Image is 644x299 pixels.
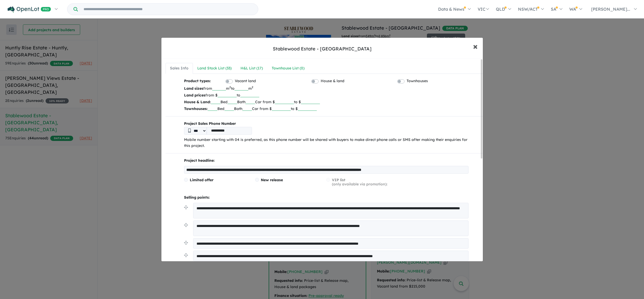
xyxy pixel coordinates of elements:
div: Sales Info [170,65,188,71]
span: × [473,41,478,52]
img: Phone icon [188,128,191,133]
label: House & land [321,78,344,84]
span: Limited offer [190,178,213,182]
img: drag.svg [184,223,188,227]
p: Project headline: [184,158,469,164]
b: Townhouses: [184,106,208,111]
p: Bed Bath Car from $ to $ [184,105,469,112]
div: Townhouse List ( 0 ) [272,65,305,71]
b: Land sizes [184,86,203,91]
div: Land Stock List ( 33 ) [197,65,232,71]
img: drag.svg [184,253,188,257]
p: Selling points: [184,194,469,201]
b: House & Land: [184,100,211,104]
b: Product types: [184,78,211,85]
input: Try estate name, suburb, builder or developer [79,4,257,15]
label: Townhouses [407,78,428,84]
b: Land prices [184,93,205,97]
sup: 2 [229,85,231,89]
sup: 2 [252,85,253,89]
p: Bed Bath Car from $ to $ [184,99,469,105]
img: Openlot PRO Logo White [8,6,51,13]
b: Project Sales Phone Number [184,121,469,127]
p: Mobile number starting with 04 is preferred, as this phone number will be shared with buyers to m... [184,137,469,149]
div: Stablewood Estate - [GEOGRAPHIC_DATA] [273,45,371,52]
span: New release [261,178,283,182]
label: Vacant land [235,78,256,84]
div: H&L List ( 17 ) [241,65,263,71]
img: drag.svg [184,205,188,209]
p: from m to m [184,85,469,92]
span: [PERSON_NAME]... [591,6,630,12]
img: drag.svg [184,241,188,245]
p: from $ to [184,92,469,99]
